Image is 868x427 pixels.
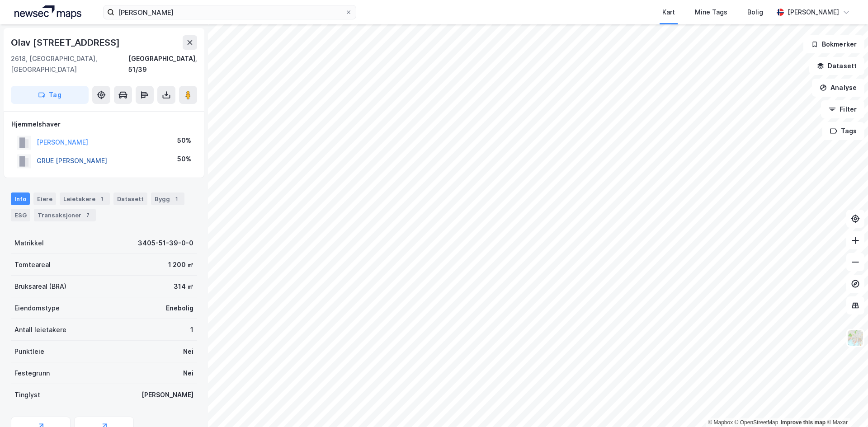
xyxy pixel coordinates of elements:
div: Leietakere [60,192,110,205]
div: 1 200 ㎡ [168,259,193,270]
a: Mapbox [708,419,733,426]
div: Eiere [33,192,56,205]
div: [PERSON_NAME] [788,7,839,18]
button: Datasett [809,57,864,75]
div: 7 [83,211,92,220]
div: Eiendomstype [14,303,60,314]
div: Datasett [113,192,147,205]
a: OpenStreetMap [735,419,778,426]
div: 1 [190,324,193,335]
a: Improve this map [781,419,826,426]
div: Tinglyst [14,389,40,400]
div: 1 [172,194,181,203]
div: 314 ㎡ [174,281,193,292]
div: Kart [662,7,675,18]
div: 2618, [GEOGRAPHIC_DATA], [GEOGRAPHIC_DATA] [11,53,128,75]
div: Kontrollprogram for chat [823,384,868,427]
div: 3405-51-39-0-0 [138,238,193,249]
div: 50% [177,154,191,164]
div: Info [11,192,30,205]
button: Tags [822,122,864,140]
div: Transaksjoner [34,209,96,221]
div: Tomteareal [14,259,51,270]
div: [GEOGRAPHIC_DATA], 51/39 [128,53,197,75]
div: Matrikkel [14,238,44,249]
div: Nei [183,346,193,357]
input: Søk på adresse, matrikkel, gårdeiere, leietakere eller personer [114,5,345,19]
div: ESG [11,209,30,221]
div: Bygg [151,192,184,205]
div: Hjemmelshaver [11,119,197,130]
img: Z [847,329,864,347]
button: Filter [821,100,864,118]
button: Bokmerker [803,35,864,53]
div: Punktleie [14,346,44,357]
div: Olav [STREET_ADDRESS] [11,35,122,50]
img: logo.a4113a55bc3d86da70a041830d287a7e.svg [14,5,81,19]
iframe: Chat Widget [823,384,868,427]
div: Enebolig [166,303,193,314]
div: Festegrunn [14,368,50,379]
div: Antall leietakere [14,324,66,335]
div: Nei [183,368,193,379]
button: Analyse [812,79,864,97]
div: Bruksareal (BRA) [14,281,66,292]
div: Bolig [747,7,763,18]
div: 1 [97,194,106,203]
button: Tag [11,86,89,104]
div: 50% [177,135,191,146]
div: [PERSON_NAME] [142,389,193,400]
div: Mine Tags [695,7,727,18]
